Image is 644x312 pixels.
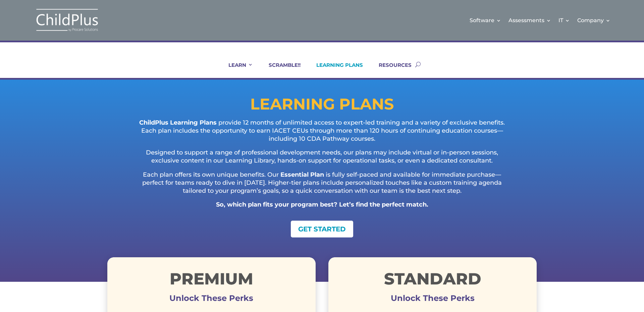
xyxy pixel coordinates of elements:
[260,62,301,78] a: SCRAMBLE!!
[328,271,537,290] h1: STANDARD
[291,221,353,237] a: GET STARTED
[107,271,316,290] h1: Premium
[370,62,412,78] a: RESOURCES
[134,149,510,171] p: Designed to support a range of professional development needs, our plans may include virtual or i...
[328,298,537,302] h3: Unlock These Perks
[558,7,570,34] a: IT
[508,7,551,34] a: Assessments
[220,62,253,78] a: LEARN
[107,298,316,302] h3: Unlock These Perks
[107,96,537,115] h1: LEARNING PLANS
[280,171,324,178] strong: Essential Plan
[577,7,610,34] a: Company
[134,171,510,201] p: Each plan offers its own unique benefits. Our is fully self-paced and available for immediate pur...
[308,62,363,78] a: LEARNING PLANS
[216,201,428,208] strong: So, which plan fits your program best? Let’s find the perfect match.
[139,119,217,126] strong: ChildPlus Learning Plans
[470,7,501,34] a: Software
[134,119,510,149] p: provide 12 months of unlimited access to expert-led training and a variety of exclusive benefits....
